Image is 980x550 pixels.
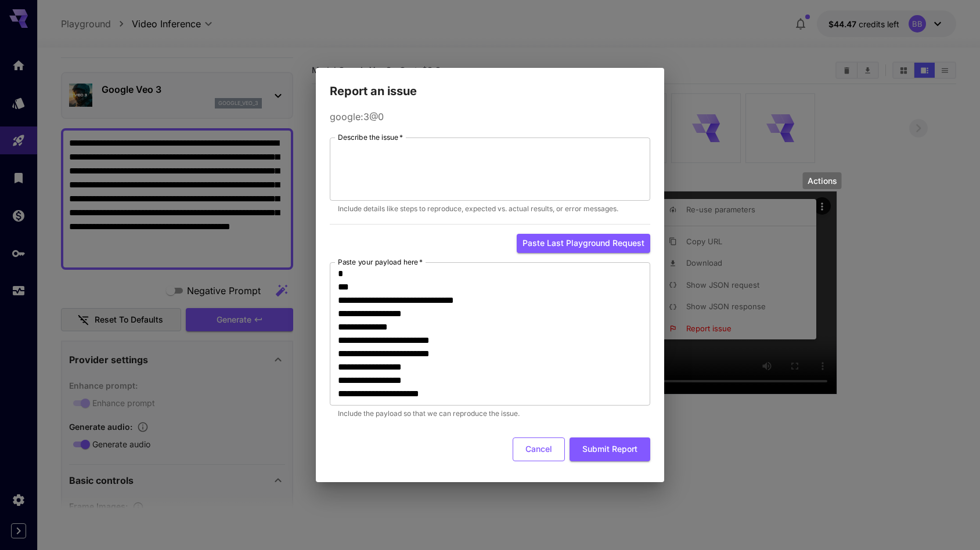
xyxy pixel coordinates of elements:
p: Include details like steps to reproduce, expected vs. actual results, or error messages. [338,203,642,215]
button: Submit Report [570,437,650,461]
button: Paste last playground request [517,234,650,253]
h2: Report an issue [316,68,664,100]
label: Paste your payload here [338,257,423,267]
button: Cancel [513,437,565,461]
label: Describe the issue [338,132,403,142]
p: google:3@0 [330,110,650,124]
div: Actions [803,172,842,189]
p: Include the payload so that we can reproduce the issue. [338,408,642,419]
